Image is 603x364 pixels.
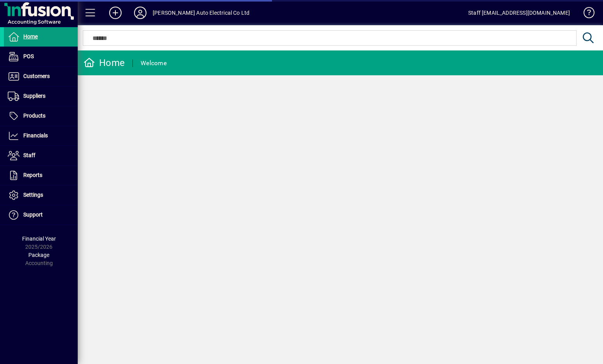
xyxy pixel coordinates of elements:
a: Suppliers [4,87,78,106]
a: Financials [4,126,78,146]
a: Customers [4,67,78,86]
span: Reports [23,172,42,178]
span: Financial Year [22,236,56,242]
button: Add [103,6,128,20]
div: Home [84,57,125,69]
span: Home [23,33,38,40]
a: POS [4,47,78,66]
a: Support [4,205,78,225]
a: Staff [4,146,78,165]
span: Package [28,252,49,258]
span: Products [23,113,45,119]
span: Customers [23,73,50,79]
button: Profile [128,6,153,20]
div: [PERSON_NAME] Auto Electrical Co Ltd [153,7,249,19]
span: Financials [23,132,48,139]
a: Settings [4,185,78,205]
a: Reports [4,166,78,185]
a: Knowledge Base [578,2,593,27]
span: Staff [23,152,35,158]
span: Suppliers [23,93,45,99]
a: Products [4,106,78,126]
span: Settings [23,192,43,198]
span: Support [23,211,43,218]
div: Staff [EMAIL_ADDRESS][DOMAIN_NAME] [468,7,570,19]
span: POS [23,53,34,59]
div: Welcome [141,57,167,69]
